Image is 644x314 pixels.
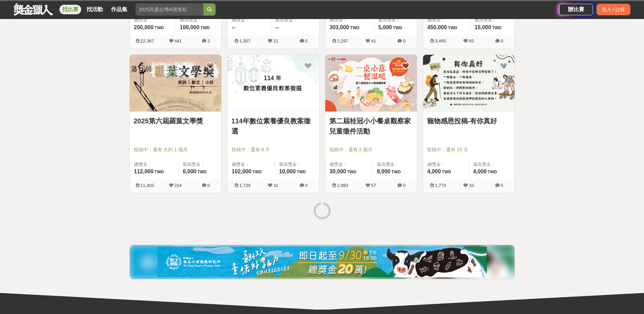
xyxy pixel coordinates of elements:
a: 辦比賽 [559,4,593,15]
span: 2 [207,38,210,43]
span: 0 [403,38,405,43]
span: 15,000 [475,24,491,30]
img: Cover Image [325,55,417,111]
input: 2025高通台灣AI黑客松 [135,3,203,16]
span: -- [275,24,279,30]
span: 最高獎金： [183,161,217,168]
span: 65 [469,38,474,43]
span: 4,000 [473,169,487,174]
span: TWD [492,25,501,30]
a: 作品集 [108,5,130,14]
span: -- [232,24,236,30]
span: 41 [371,38,376,43]
span: 3,495 [435,38,446,43]
span: 0 [501,38,503,43]
span: 30,000 [330,169,346,174]
span: 最高獎金： [475,17,511,23]
span: TWD [448,25,457,30]
span: 總獎金： [134,161,174,168]
span: 0 [403,183,405,188]
div: 登入 / 註冊 [596,4,630,15]
span: 總獎金： [134,17,171,23]
span: 總獎金： [232,17,267,23]
span: 224 [174,183,182,188]
span: TWD [252,170,261,174]
span: 最高獎金： [473,161,511,168]
span: 投稿中：還有 8 天 [232,146,315,153]
img: Cover Image [227,55,319,111]
a: 114年數位素養優良教案徵選 [232,116,315,136]
span: 57 [371,183,376,188]
span: 總獎金： [427,161,465,168]
span: 102,000 [232,169,252,174]
span: 21 [273,38,278,43]
span: 1,729 [239,183,251,188]
span: TWD [347,170,356,174]
span: 2,993 [337,183,348,188]
span: 0 [305,183,308,188]
span: 10,000 [279,169,296,174]
img: 11b6bcb1-164f-4f8f-8046-8740238e410a.jpg [158,247,487,277]
a: 第二屆桂冠小小餐桌觀察家兒童徵件活動 [329,116,413,136]
span: 11,403 [141,183,154,188]
a: Cover Image [130,55,221,112]
span: TWD [391,170,401,174]
span: 31 [273,183,278,188]
span: TWD [154,170,164,174]
a: Cover Image [325,55,417,112]
img: Cover Image [130,55,221,111]
span: 最高獎金： [378,17,412,23]
a: 2025第六屆羅葉文學獎 [134,116,217,126]
span: 1,773 [435,183,446,188]
span: 1,307 [239,38,251,43]
img: Cover Image [423,55,515,111]
span: TWD [350,25,359,30]
span: 33 [469,183,474,188]
a: 寵物感恩投稿-有你真好 [427,116,511,126]
span: 441 [174,38,182,43]
span: 450,000 [427,24,447,30]
span: 200,000 [134,24,154,30]
span: 最高獎金： [180,17,217,23]
a: Cover Image [227,55,319,112]
span: TWD [154,25,164,30]
span: 投稿中：還有 20 天 [427,146,511,153]
span: 最高獎金： [275,17,315,23]
span: TWD [200,25,209,30]
span: 0 [207,183,210,188]
span: TWD [197,170,206,174]
a: 找比賽 [59,5,81,14]
span: 投稿中：還有 大約 1 個月 [134,146,217,153]
span: 5,000 [378,24,392,30]
span: 總獎金： [330,161,368,168]
span: 6,000 [183,169,196,174]
span: 112,000 [134,169,154,174]
span: TWD [488,170,497,174]
span: 0 [501,183,503,188]
span: 303,000 [330,24,349,30]
span: 22,387 [141,38,154,43]
span: 8,000 [377,169,390,174]
span: TWD [442,170,451,174]
span: TWD [393,25,402,30]
a: Cover Image [423,55,515,112]
span: 最高獎金： [279,161,315,168]
span: 4,000 [427,169,441,174]
span: 總獎金： [427,17,466,23]
span: 總獎金： [330,17,370,23]
span: 總獎金： [232,161,271,168]
span: 最高獎金： [377,161,413,168]
span: 0 [305,38,308,43]
span: 2,297 [337,38,348,43]
a: 找活動 [84,5,106,14]
span: 投稿中：還有 2 個月 [329,146,413,153]
span: TWD [297,170,306,174]
span: 100,000 [180,24,200,30]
